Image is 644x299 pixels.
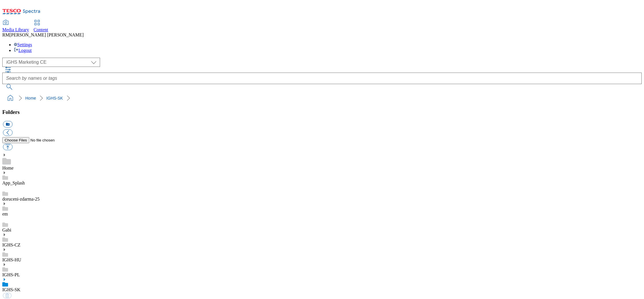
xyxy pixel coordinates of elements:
[2,166,14,170] a: Home
[2,287,20,292] a: IGHS-SK
[34,20,48,32] a: Content
[2,272,20,277] a: IGHS-PL
[2,93,642,104] nav: breadcrumb
[2,242,20,247] a: IGHS-CZ
[2,228,11,232] a: Gabi
[2,257,21,262] a: IGHS-HU
[2,32,9,37] span: RM
[2,180,25,185] a: App_Splash
[2,20,29,32] a: Media Library
[14,48,32,53] a: Logout
[9,32,84,37] span: [PERSON_NAME] [PERSON_NAME]
[46,96,63,100] a: IGHS-SK
[2,73,642,84] input: Search by names or tags
[2,27,29,32] span: Media Library
[6,94,15,103] a: home
[2,109,642,115] h3: Folders
[2,197,40,201] a: doruceni-zdarma-25
[2,211,8,216] a: em
[25,96,36,100] a: Home
[34,27,48,32] span: Content
[14,42,32,47] a: Settings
